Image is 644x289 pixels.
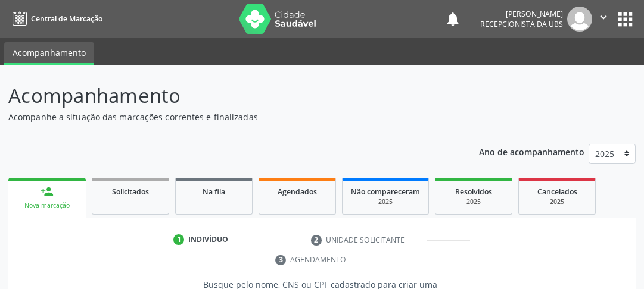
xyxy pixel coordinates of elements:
[537,187,577,197] span: Cancelados
[444,197,503,206] div: 2025
[615,9,636,30] button: apps
[351,187,420,197] span: Não compareceram
[597,11,610,24] i: 
[567,7,592,32] img: img
[31,14,102,24] span: Central de Marcação
[203,187,225,197] span: Na fila
[112,187,149,197] span: Solicitados
[173,234,184,245] div: 1
[4,42,94,65] a: Acompanhamento
[8,9,102,29] a: Central de Marcação
[278,187,317,197] span: Agendados
[8,81,447,111] p: Acompanhamento
[479,144,584,159] p: Ano de acompanhamento
[455,187,492,197] span: Resolvidos
[17,201,77,210] div: Nova marcação
[592,7,615,32] button: 
[480,19,563,29] span: Recepcionista da UBS
[41,185,54,198] div: person_add
[8,111,447,123] p: Acompanhe a situação das marcações correntes e finalizadas
[351,197,420,206] div: 2025
[444,11,461,27] button: notifications
[188,234,228,245] div: Indivíduo
[527,197,587,206] div: 2025
[480,9,563,19] div: [PERSON_NAME]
